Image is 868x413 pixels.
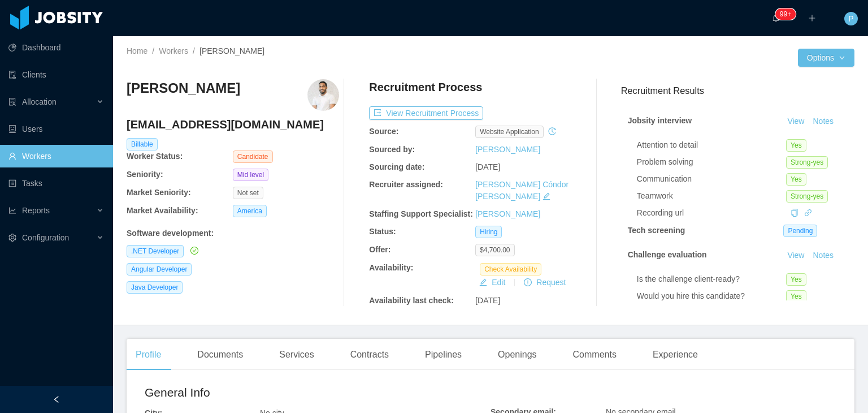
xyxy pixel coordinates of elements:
span: website application [475,126,544,138]
div: Comments [564,339,626,371]
span: Strong-yes [786,190,828,203]
a: icon: exportView Recruitment Process [369,109,483,118]
a: icon: robotUsers [8,118,104,140]
i: icon: check-circle [190,247,198,255]
a: icon: profileTasks [8,172,104,195]
b: Availability last check: [369,296,454,305]
i: icon: setting [8,234,16,242]
div: Problem solving [637,156,786,168]
b: Offer: [369,245,390,254]
span: [PERSON_NAME] [199,46,264,55]
h2: General Info [145,384,491,402]
h3: [PERSON_NAME] [127,79,240,97]
span: .NET Developer [127,245,184,257]
a: icon: userWorkers [8,145,104,167]
button: icon: exclamation-circleRequest [519,276,570,289]
div: Recording url [637,207,786,219]
span: Yes [786,173,806,186]
span: America [233,205,267,217]
div: Services [270,339,323,371]
span: P [848,12,853,25]
i: icon: solution [8,98,16,106]
span: $4,700.00 [475,244,514,256]
div: Is the challenge client-ready? [637,273,786,285]
b: Source: [369,127,398,136]
span: Yes [786,290,806,303]
b: Sourced by: [369,145,415,154]
sup: 1721 [775,8,796,20]
div: Contracts [341,339,398,371]
strong: Tech screening [628,226,685,235]
span: Java Developer [127,281,183,294]
a: Home [127,46,147,55]
i: icon: bell [772,14,780,22]
span: Configuration [22,233,69,242]
span: Angular Developer [127,263,192,276]
a: [PERSON_NAME] [475,145,540,154]
i: icon: history [548,127,556,135]
img: e6ffb532-8409-450c-8a86-39c6d43167e5_689fd71822672-400w.png [307,79,339,111]
b: Seniority: [127,170,163,179]
span: Reports [22,206,50,215]
b: Availability: [369,263,413,272]
span: Hiring [475,226,502,238]
a: View [783,117,808,126]
i: icon: plus [808,14,816,22]
b: Status: [369,227,396,236]
b: Staffing Support Specialist: [369,209,473,218]
i: icon: copy [791,209,798,217]
button: icon: editEdit [475,276,510,289]
div: Experience [644,339,707,371]
a: icon: pie-chartDashboard [8,36,104,59]
span: Mid level [233,169,268,181]
span: [DATE] [475,162,500,171]
div: Openings [489,339,546,371]
b: Market Availability: [127,206,198,215]
a: icon: auditClients [8,63,104,86]
span: Yes [786,273,806,286]
span: Allocation [22,97,57,106]
button: icon: exportView Recruitment Process [369,106,483,120]
b: Market Seniority: [127,188,191,197]
span: Candidate [233,150,273,163]
a: Workers [159,46,188,55]
span: [DATE] [475,296,500,305]
div: Communication [637,173,786,185]
div: Pipelines [416,339,471,371]
div: Attention to detail [637,139,786,151]
a: icon: check-circle [188,246,198,255]
b: Software development : [127,229,214,238]
button: Optionsicon: down [798,49,854,67]
span: / [152,46,154,55]
a: View [783,251,808,260]
h4: [EMAIL_ADDRESS][DOMAIN_NAME] [127,117,339,132]
div: Teamwork [637,190,786,202]
div: Copy [791,207,798,219]
h3: Recruitment Results [621,84,854,98]
button: Notes [808,249,838,263]
div: Would you hire this candidate? [637,290,786,302]
a: icon: link [804,208,812,217]
span: Pending [783,225,817,237]
i: icon: line-chart [8,206,16,214]
b: Recruiter assigned: [369,180,443,189]
h4: Recruitment Process [369,79,482,95]
span: Strong-yes [786,156,828,169]
b: Worker Status: [127,152,183,161]
button: Notes [808,115,838,128]
div: Profile [127,339,170,371]
strong: Challenge evaluation [628,250,707,259]
a: [PERSON_NAME] Cóndor [PERSON_NAME] [475,180,568,201]
span: Yes [786,139,806,152]
span: Billable [127,138,158,150]
i: icon: edit [542,192,550,200]
div: Documents [188,339,252,371]
span: / [193,46,195,55]
strong: Jobsity interview [628,116,692,125]
a: [PERSON_NAME] [475,209,540,218]
i: icon: link [804,209,812,217]
span: Not set [233,187,263,199]
b: Sourcing date: [369,162,424,171]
